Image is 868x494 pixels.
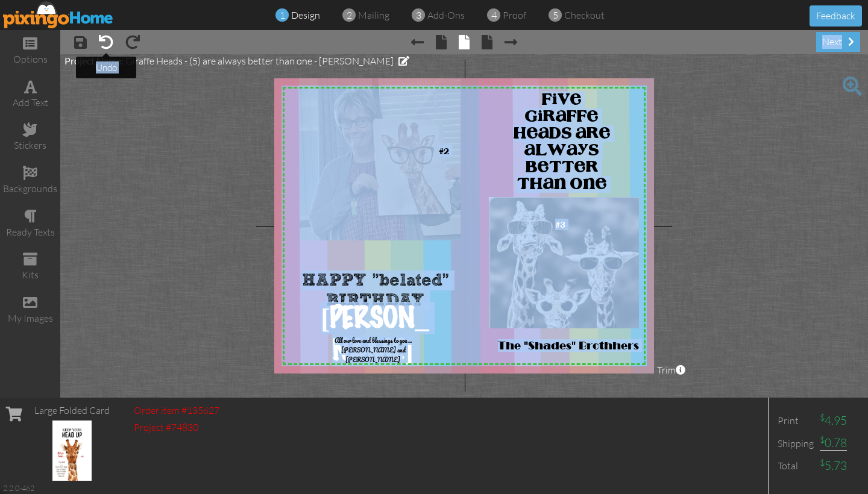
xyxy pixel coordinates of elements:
[775,432,817,454] td: Shipping
[489,197,639,328] img: 20201107-150524-2ae8760a121b-1000.jpg
[125,55,394,67] span: Giraffe Heads - (5) are always better than one - [PERSON_NAME]
[820,458,847,473] span: 5.73
[820,436,847,451] span: 0.78
[553,8,558,22] span: 5
[300,76,461,240] img: 20250910-025451-ca0f88f9e35b-1000.JPG
[96,62,117,73] tip-tip: undo
[341,345,406,364] span: [PERSON_NAME] and [PERSON_NAME]
[358,9,389,21] span: mailing
[64,55,124,66] span: Project Name:
[427,9,465,21] span: add-ons
[498,339,639,352] span: The "Shades" Brothhers
[326,290,424,310] span: BIRTHDAY
[555,219,565,230] span: #3
[810,5,862,27] button: Feedback
[416,8,421,22] span: 3
[52,421,91,481] img: 135625-1-1757557504831-ec7bf13fed4bdabc-qa.jpg
[291,9,320,21] span: design
[302,270,448,290] span: HAPPY "belated"
[335,336,412,345] span: All our love and blessings to you ...
[347,8,352,22] span: 2
[491,8,497,22] span: 4
[280,8,285,22] span: 1
[820,413,847,428] span: 4.95
[134,404,219,417] div: Order item #135627
[657,363,685,377] span: Trim
[272,71,689,487] img: 20181002-165621-023ccf22-1000.jpg
[134,421,219,434] div: Project #74830
[503,9,526,21] span: proof
[321,304,429,367] span: [PERSON_NAME]
[564,9,605,21] span: checkout
[775,455,817,477] td: Total
[820,412,825,422] sup: $
[514,93,611,192] span: FIVE GIRAFFE HEADS ARE ALWAYS BETTER THAN ONE
[3,1,114,28] img: pixingo logo
[3,483,34,493] div: 2.2.0-462
[816,32,860,52] div: next
[439,146,449,156] span: #2
[820,457,825,467] sup: $
[775,410,817,432] td: Print
[820,434,825,445] sup: $
[34,404,110,417] div: Large Folded Card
